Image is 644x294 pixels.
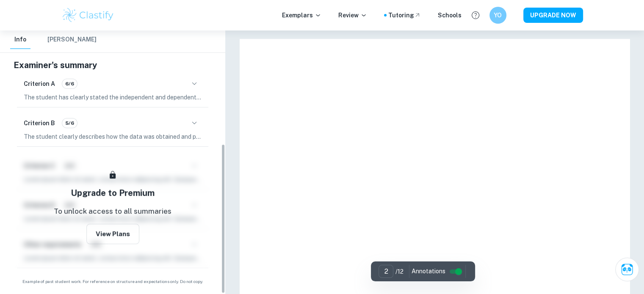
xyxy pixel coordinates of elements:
[493,11,503,20] h6: YO
[282,11,321,20] p: Exemplars
[468,8,483,22] button: Help and Feedback
[47,30,97,49] button: [PERSON_NAME]
[14,59,212,71] h5: Examiner's summary
[62,119,77,127] span: 5/6
[338,11,367,20] p: Review
[71,187,155,199] h5: Upgrade to Premium
[61,7,115,24] img: Clastify logo
[24,79,55,88] h6: Criterion A
[395,267,403,276] p: / 12
[54,206,171,217] p: To unlock access to all summaries
[10,278,215,285] span: Example of past student work. For reference on structure and expectations only. Do not copy.
[86,224,139,244] button: View Plans
[523,8,583,23] button: UPGRADE NOW
[388,11,421,20] a: Tutoring
[411,267,445,276] span: Annotations
[615,258,639,281] button: Ask Clai
[10,30,30,49] button: Info
[489,7,506,24] button: YO
[24,118,55,128] h6: Criterion B
[24,93,202,102] p: The student has clearly stated the independent and dependent variables in the research question, ...
[62,80,77,88] span: 6/6
[24,132,202,141] p: The student clearly describes how the data was obtained and processed, displaying the data in tab...
[438,11,462,20] a: Schools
